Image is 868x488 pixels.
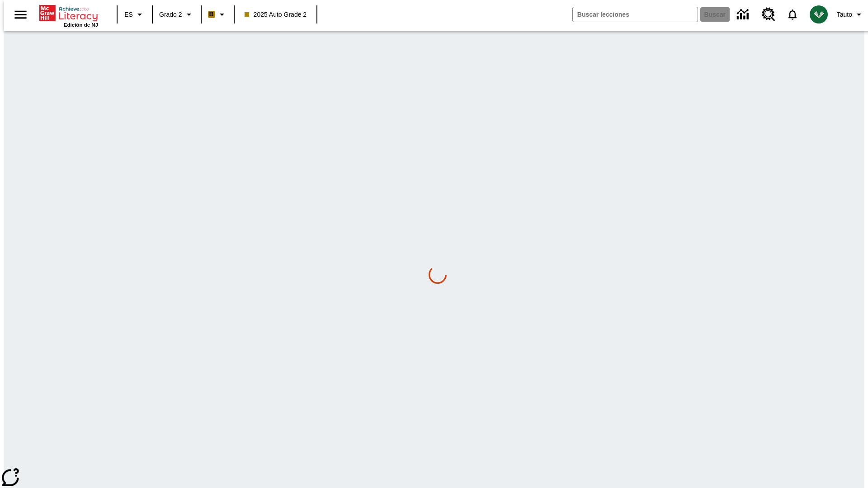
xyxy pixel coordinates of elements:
img: avatar image [810,5,828,23]
span: Tauto [837,10,852,19]
span: 2025 Auto Grade 2 [245,10,307,19]
span: Grado 2 [159,10,182,19]
a: Centro de recursos, Se abrirá en una pestaña nueva. [756,2,781,27]
button: Grado: Grado 2, Elige un grado [156,6,198,23]
span: B [209,9,214,20]
a: Notificaciones [781,3,804,26]
button: Boost El color de la clase es anaranjado claro. Cambiar el color de la clase. [204,6,231,23]
button: Abrir el menú lateral [7,1,34,28]
span: Edición de NJ [64,22,98,28]
a: Centro de información [731,2,756,27]
span: ES [124,10,133,19]
div: Portada [39,3,98,28]
input: Buscar campo [573,7,698,22]
button: Perfil/Configuración [833,6,868,23]
button: Lenguaje: ES, Selecciona un idioma [120,6,149,23]
button: Escoja un nuevo avatar [804,3,833,26]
